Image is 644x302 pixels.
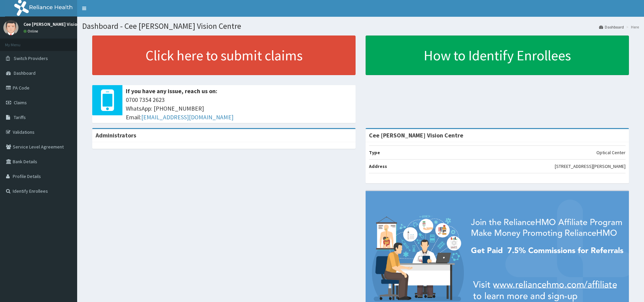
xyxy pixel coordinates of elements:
li: Here [625,24,639,30]
p: Cee [PERSON_NAME] Vision Centre [23,22,95,26]
strong: Cee [PERSON_NAME] Vision Centre [369,131,463,139]
span: Tariffs [14,114,26,120]
a: Dashboard [599,24,624,30]
h1: Dashboard - Cee [PERSON_NAME] Vision Centre [82,22,639,31]
b: If you have any issue, reach us on: [126,87,217,95]
a: Click here to submit claims [92,36,356,75]
span: 0700 7354 2623 WhatsApp: [PHONE_NUMBER] Email: [126,96,352,121]
p: [STREET_ADDRESS][PERSON_NAME] [555,163,626,170]
span: Switch Providers [14,55,48,61]
p: Optical Center [596,149,626,156]
span: Claims [14,100,27,106]
a: [EMAIL_ADDRESS][DOMAIN_NAME] [141,113,233,121]
b: Administrators [96,131,136,139]
b: Type [369,149,380,156]
img: User Image [3,20,18,35]
b: Address [369,163,387,169]
a: How to Identify Enrollees [366,36,629,75]
a: Online [23,29,40,34]
span: Dashboard [14,70,36,76]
